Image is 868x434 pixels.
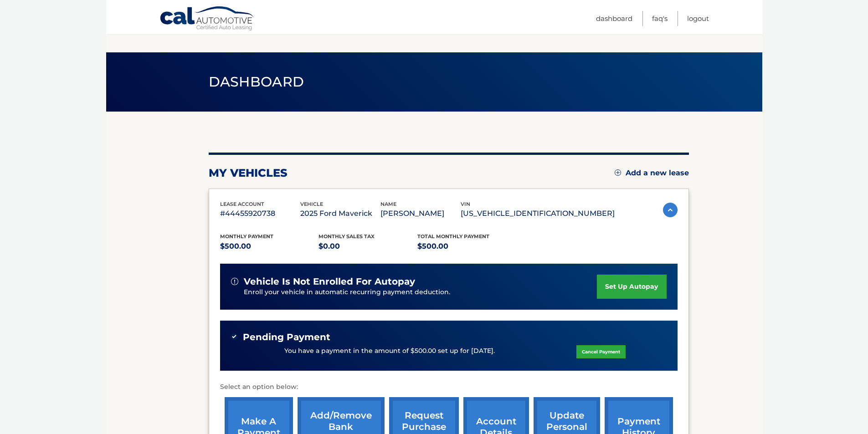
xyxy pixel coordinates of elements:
a: Logout [687,11,709,26]
span: Monthly sales Tax [318,233,375,240]
p: $500.00 [417,240,516,253]
span: lease account [220,201,264,207]
span: vin [461,201,470,207]
a: Cal Automotive [159,6,255,32]
span: name [380,201,396,207]
a: Cancel Payment [576,345,626,358]
p: Select an option below: [220,382,678,393]
p: #44455920738 [220,207,300,220]
p: $0.00 [318,240,417,253]
p: Enroll your vehicle in automatic recurring payment deduction. [244,287,597,297]
img: add.svg [615,169,621,176]
span: Pending Payment [243,332,330,343]
span: Monthly Payment [220,233,273,240]
p: You have a payment in the amount of $500.00 set up for [DATE]. [284,346,495,356]
a: Add a new lease [615,168,689,178]
h2: my vehicles [209,166,288,180]
img: check-green.svg [231,333,237,340]
span: Dashboard [209,73,304,90]
p: 2025 Ford Maverick [300,207,380,220]
span: vehicle [300,201,323,207]
p: $500.00 [220,240,319,253]
a: Dashboard [596,11,632,26]
a: set up autopay [597,275,666,299]
p: [US_VEHICLE_IDENTIFICATION_NUMBER] [461,207,615,220]
a: FAQ's [652,11,668,26]
span: vehicle is not enrolled for autopay [244,276,415,287]
img: alert-white.svg [231,278,238,285]
p: [PERSON_NAME] [380,207,461,220]
img: accordion-active.svg [663,203,678,217]
span: Total Monthly Payment [417,233,489,240]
